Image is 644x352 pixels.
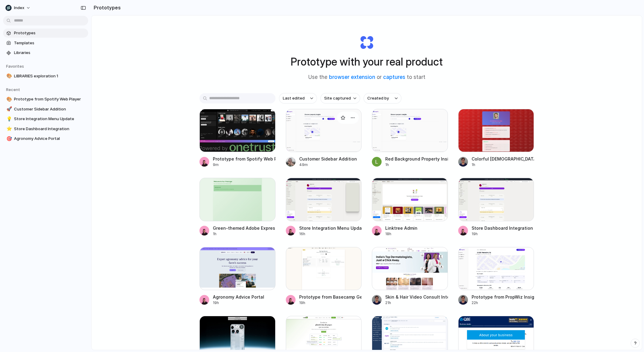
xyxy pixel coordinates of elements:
a: 🎨LIBRARIES exploration 1 [3,72,88,81]
span: Index [14,5,24,11]
button: 💡 [5,116,12,122]
div: 1h [213,231,275,237]
span: Prototype from Spotify Web Player [14,96,86,102]
div: Green-themed Adobe Express Design [213,225,275,231]
a: Libraries [3,48,88,57]
div: 16h [299,231,362,237]
a: 🎨Prototype from Spotify Web Player [3,95,88,104]
a: 🚀Customer Sidebar Addition [3,105,88,114]
span: Store Dashboard Integration [14,126,86,132]
span: Prototypes [14,30,86,36]
a: Customer Sidebar AdditionCustomer Sidebar Addition49m [286,109,362,168]
div: Store Integration Menu Update [299,225,362,231]
a: browser extension [329,74,375,80]
span: Agronomy Advice Portal [14,136,86,142]
button: Last edited [279,93,317,103]
div: 49m [299,162,357,168]
span: Use the or to start [308,73,425,81]
div: Agronomy Advice Portal [213,294,264,300]
a: 💡Store Integration Menu Update [3,114,88,124]
div: 1h [472,162,534,168]
div: Store Dashboard Integration [472,225,533,231]
a: Prototype from Spotify Web PlayerPrototype from Spotify Web Player9m [199,109,275,168]
button: 🎯 [5,136,12,142]
button: 🎨 [5,73,12,79]
button: Site captured [320,93,360,103]
div: 🎯 [6,135,11,142]
a: Templates [3,39,88,48]
div: Customer Sidebar Addition [299,156,357,162]
a: Prototype from PropWiz Insights MaroubraPrototype from PropWiz Insights Maroubra22h [458,247,534,306]
div: 9m [213,162,275,168]
div: Skin & Hair Video Consult Interface [385,294,448,300]
div: 22h [472,300,534,306]
a: Linktree AdminLinktree Admin18h [372,178,448,236]
a: 🎯Agronomy Advice Portal [3,134,88,143]
div: 🚀 [6,106,11,113]
span: Recent [6,87,20,92]
span: Favorites [6,64,24,69]
span: LIBRARIES exploration 1 [14,73,86,79]
div: 18h [385,231,417,237]
a: Store Dashboard IntegrationStore Dashboard Integration19h [458,178,534,236]
button: 🎨 [5,96,12,102]
span: Customer Sidebar Addition [14,106,86,112]
h1: Prototype with your real product [291,54,443,70]
a: captures [383,74,405,80]
div: Prototype from PropWiz Insights Maroubra [472,294,534,300]
span: Site captured [324,95,351,101]
div: 🎨 [6,73,11,80]
span: Created by [367,95,389,101]
a: Green-themed Adobe Express DesignGreen-themed Adobe Express Design1h [199,178,275,236]
div: 21h [385,300,448,306]
div: Prototype from Spotify Web Player [213,156,275,162]
button: ⭐ [5,126,12,132]
button: Index [3,3,34,13]
button: Created by [364,93,401,103]
span: Last edited [283,95,305,101]
a: Prototypes [3,29,88,38]
div: 19h [299,300,362,306]
a: Skin & Hair Video Consult InterfaceSkin & Hair Video Consult Interface21h [372,247,448,306]
h2: Prototypes [91,4,121,11]
div: 1h [385,162,448,168]
div: 🎨 [6,96,11,103]
span: Libraries [14,50,86,56]
div: Red Background Property Insights [385,156,448,162]
a: Prototype from Basecamp Getting StartedPrototype from Basecamp Getting Started19h [286,247,362,306]
span: Templates [14,40,86,46]
a: Red Background Property InsightsRed Background Property Insights1h [372,109,448,168]
div: Linktree Admin [385,225,417,231]
a: ⭐Store Dashboard Integration [3,124,88,134]
a: Colorful Christian Iacullo SiteColorful [DEMOGRAPHIC_DATA][PERSON_NAME] Site1h [458,109,534,168]
span: Store Integration Menu Update [14,116,86,122]
div: Colorful [DEMOGRAPHIC_DATA][PERSON_NAME] Site [472,156,534,162]
div: Prototype from Basecamp Getting Started [299,294,362,300]
button: 🚀 [5,106,12,112]
div: 💡 [6,116,11,123]
a: Store Integration Menu UpdateStore Integration Menu Update16h [286,178,362,236]
a: Agronomy Advice PortalAgronomy Advice Portal19h [199,247,275,306]
div: 19h [213,300,264,306]
div: ⭐ [6,125,11,132]
div: 19h [472,231,533,237]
